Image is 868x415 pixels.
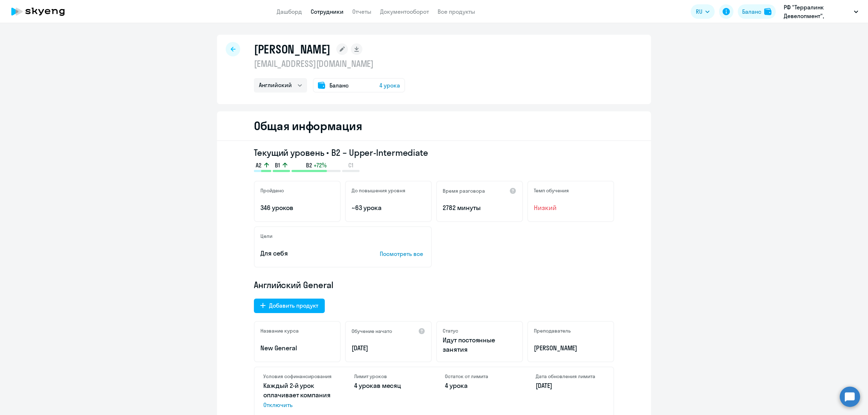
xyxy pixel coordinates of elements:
[260,203,334,213] p: 346 уроков
[534,343,608,353] p: [PERSON_NAME]
[254,147,614,158] h3: Текущий уровень • B2 – Upper-Intermediate
[254,279,333,291] span: Английский General
[263,373,332,380] h4: Условия софинансирования
[380,249,425,258] p: Посмотреть все
[254,42,331,56] h1: [PERSON_NAME]
[277,8,302,15] a: Дашборд
[534,203,608,213] span: Низкий
[254,299,325,313] button: Добавить продукт
[260,343,334,353] p: New General
[348,161,353,169] span: C1
[352,343,425,353] p: [DATE]
[254,119,362,133] h2: Общая информация
[764,8,771,15] img: balance
[443,188,485,194] h5: Время разговора
[329,81,349,90] span: Баланс
[443,203,516,213] p: 2782 минуты
[534,187,569,194] h5: Темп обучения
[445,373,514,380] h4: Остаток от лимита
[263,381,332,409] p: Каждый 2-й урок оплачивает компания
[691,4,715,19] button: RU
[379,81,400,90] span: 4 урока
[443,328,458,334] h5: Статус
[352,187,405,194] h5: До повышения уровня
[254,58,405,69] p: [EMAIL_ADDRESS][DOMAIN_NAME]
[263,401,332,409] span: Отключить
[354,381,423,390] p: в месяц
[311,8,344,15] a: Сотрудники
[275,161,280,169] span: B1
[260,187,284,194] h5: Пройдено
[534,328,571,334] h5: Преподаватель
[314,161,327,169] span: +72%
[445,381,468,390] span: 4 урока
[256,161,261,169] span: A2
[380,8,429,15] a: Документооборот
[738,4,776,19] button: Балансbalance
[354,373,423,380] h4: Лимит уроков
[260,328,299,334] h5: Название курса
[696,7,702,16] span: RU
[780,3,862,20] button: РФ "Терралинк Девелопмент", [GEOGRAPHIC_DATA], ООО
[352,328,392,334] h5: Обучение начато
[269,301,318,310] div: Добавить продукт
[536,373,605,380] h4: Дата обновления лимита
[443,335,516,354] p: Идут постоянные занятия
[260,249,357,258] p: Для себя
[536,381,605,390] p: [DATE]
[742,7,761,16] div: Баланс
[784,3,851,20] p: РФ "Терралинк Девелопмент", [GEOGRAPHIC_DATA], ООО
[260,233,272,239] h5: Цели
[306,161,312,169] span: B2
[352,8,371,15] a: Отчеты
[354,381,377,390] span: 4 урока
[438,8,475,15] a: Все продукты
[352,203,425,213] p: ~63 урока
